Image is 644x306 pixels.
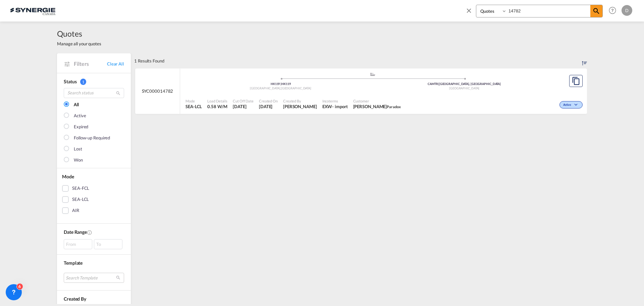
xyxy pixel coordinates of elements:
[465,5,476,21] span: icon-close
[185,103,202,110] span: SEA-LCL
[107,61,124,67] a: Clear All
[590,5,602,17] span: icon-magnify
[563,103,573,107] span: Active
[64,239,92,249] div: From
[57,28,101,39] span: Quotes
[72,185,89,192] div: SEA-FCL
[62,196,126,203] md-checkbox: SEA-LCL
[80,79,86,85] span: 1
[322,98,348,103] span: Incoterms
[332,103,347,110] div: - import
[74,135,110,141] div: Follow-up Required
[142,88,173,94] span: SYC000014782
[207,104,227,109] span: 0.58 W/M
[74,124,88,130] div: Expired
[233,98,254,103] span: Cut Off Date
[62,174,74,179] span: Mode
[322,103,348,110] div: EXW import
[259,98,278,103] span: Created On
[233,103,254,110] span: 16 Sep 2025
[62,185,126,192] md-checkbox: SEA-FCL
[280,86,281,90] span: ,
[283,103,317,110] span: Daniel Dico
[74,146,82,152] div: Lost
[322,103,332,110] div: EXW
[582,53,587,68] div: Sort by: Created On
[57,41,101,47] span: Manage all your quotes
[64,229,87,235] span: Date Range
[62,207,126,214] md-checkbox: AIR
[622,5,632,16] div: D
[281,82,291,86] span: HK119
[353,103,401,110] span: Jose Matute Paradox
[135,69,587,114] div: SYC000014782 assets/icons/custom/ship-fill.svgassets/icons/custom/roll-o-plane.svgOrigin Hong Kon...
[281,86,311,90] span: [GEOGRAPHIC_DATA]
[449,86,479,90] span: [GEOGRAPHIC_DATA]
[569,75,583,87] button: Copy Quote
[87,230,92,235] md-icon: Created On
[559,101,583,108] div: Change Status Here
[572,77,580,85] md-icon: assets/icons/custom/copyQuote.svg
[74,60,107,68] span: Filters
[607,5,618,16] span: Help
[72,207,79,214] div: AIR
[250,86,281,90] span: [GEOGRAPHIC_DATA]
[428,82,501,86] span: CAMTR [GEOGRAPHIC_DATA], [GEOGRAPHIC_DATA]
[465,7,473,14] md-icon: icon-close
[64,79,76,84] span: Status
[259,103,278,110] span: 16 Sep 2025
[74,101,79,108] div: All
[64,260,83,266] span: Template
[283,98,317,103] span: Created By
[116,91,121,96] md-icon: icon-magnify
[72,196,89,203] div: SEA-LCL
[353,98,401,103] span: Customer
[271,82,281,86] span: HK119
[185,98,202,103] span: Mode
[369,73,377,76] md-icon: assets/icons/custom/ship-fill.svg
[607,5,622,17] div: Help
[592,7,600,15] md-icon: icon-magnify
[10,3,55,18] img: 1f56c880d42311ef80fc7dca854c8e59.png
[507,5,590,17] input: Enter Quotation Number
[94,239,122,249] div: To
[573,103,581,107] md-icon: icon-chevron-down
[64,239,124,249] span: From To
[134,53,164,68] div: 1 Results Found
[387,104,400,109] span: Paradox
[280,82,281,86] span: |
[207,98,227,103] span: Load Details
[74,157,83,164] div: Won
[64,88,124,98] input: Search status
[74,113,86,119] div: Active
[64,78,124,85] div: Status 1
[64,296,86,302] span: Created By
[438,82,439,86] span: |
